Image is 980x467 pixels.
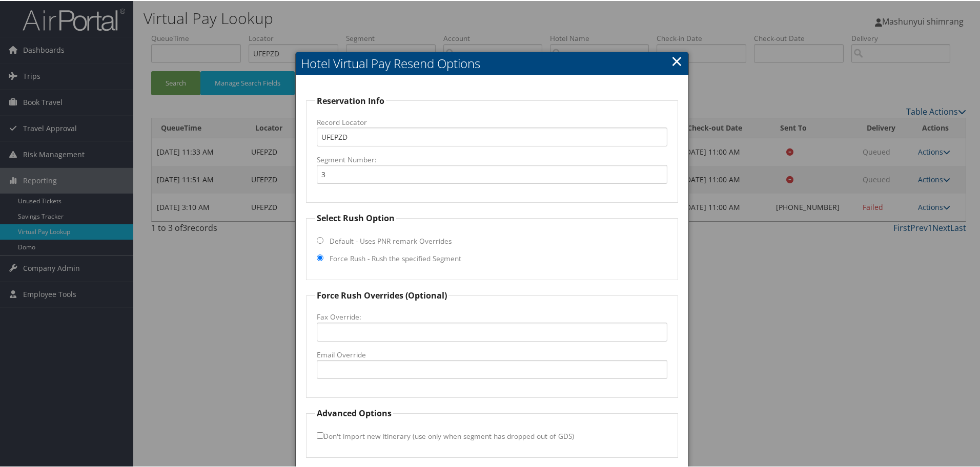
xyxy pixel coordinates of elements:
[330,235,452,245] label: Default - Uses PNR remark Overrides
[315,211,396,223] legend: Select Rush Option
[317,349,667,359] label: Email Override
[317,431,323,438] input: Don't import new itinerary (use only when segment has dropped out of GDS)
[317,154,667,164] label: Segment Number:
[317,116,667,126] label: Record Locator
[671,50,683,70] a: Close
[315,406,393,418] legend: Advanced Options
[317,426,574,444] label: Don't import new itinerary (use only when segment has dropped out of GDS)
[315,288,448,301] legend: Force Rush Overrides (Optional)
[330,252,461,263] label: Force Rush - Rush the specified Segment
[296,51,688,74] h2: Hotel Virtual Pay Resend Options
[315,94,386,106] legend: Reservation Info
[317,311,667,321] label: Fax Override:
